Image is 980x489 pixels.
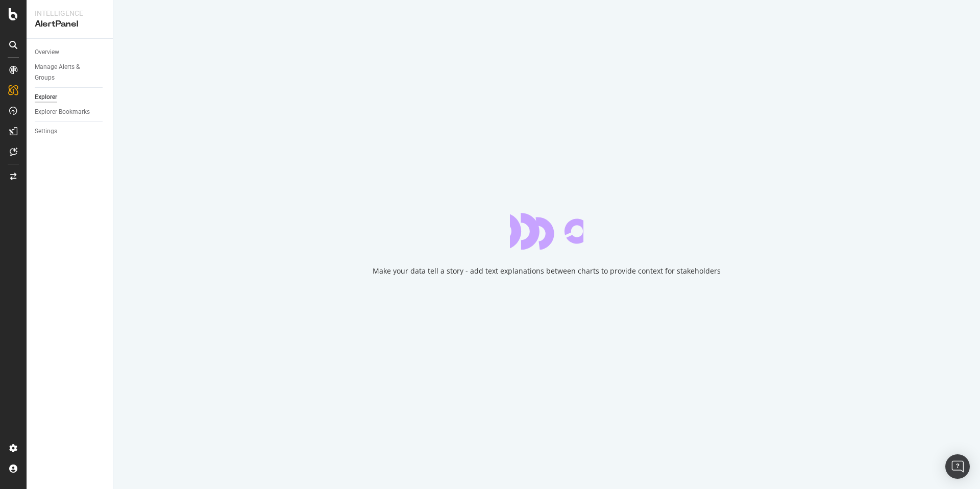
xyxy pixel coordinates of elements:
div: Intelligence [35,8,105,18]
a: Explorer [35,92,106,103]
div: Open Intercom Messenger [945,454,970,479]
div: Explorer [35,92,57,103]
a: Overview [35,47,106,58]
div: Make your data tell a story - add text explanations between charts to provide context for stakeho... [373,266,721,276]
div: AlertPanel [35,18,105,30]
a: Manage Alerts & Groups [35,62,106,83]
div: Explorer Bookmarks [35,107,90,117]
div: Overview [35,47,59,58]
a: Explorer Bookmarks [35,107,106,117]
div: animation [510,213,583,250]
div: Manage Alerts & Groups [35,62,96,83]
a: Settings [35,126,106,137]
div: Settings [35,126,57,137]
